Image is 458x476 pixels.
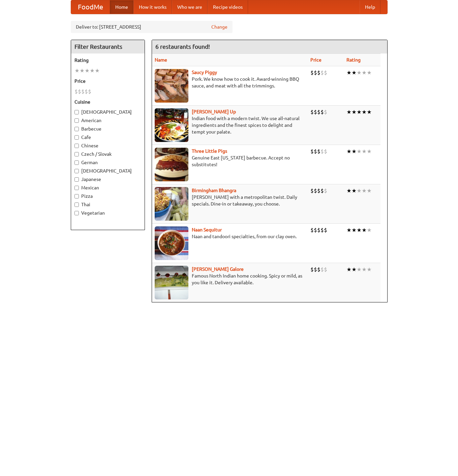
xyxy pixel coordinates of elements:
input: American [74,118,79,123]
input: Mexican [74,186,79,190]
li: ★ [80,67,85,74]
h5: Price [74,78,141,84]
li: $ [314,69,317,76]
a: How it works [133,0,172,14]
li: $ [88,88,91,95]
img: currygalore.jpg [155,266,188,299]
ng-pluralize: 6 restaurants found! [155,43,210,50]
label: Czech / Slovak [74,151,141,157]
a: Home [110,0,133,14]
p: Pork. We know how to cook it. Award-winning BBQ sauce, and meat with all the trimmings. [155,76,305,89]
li: $ [314,187,317,194]
li: $ [317,226,320,234]
li: ★ [90,67,95,74]
li: ★ [352,226,357,234]
li: $ [324,187,327,194]
li: ★ [362,148,367,155]
li: ★ [362,69,367,76]
li: ★ [367,187,372,194]
input: Chinese [74,144,79,148]
input: Cafe [74,135,79,140]
li: ★ [352,108,357,116]
li: $ [317,148,320,155]
li: $ [324,148,327,155]
a: Naan Sequitur [192,227,222,232]
input: Thai [74,203,79,207]
label: German [74,159,141,166]
b: Saucy Piggy [192,70,217,75]
li: ★ [346,69,352,76]
input: German [74,160,79,165]
li: ★ [367,69,372,76]
input: Czech / Slovak [74,152,79,156]
p: Genuine East [US_STATE] barbecue. Accept no substitutes! [155,154,305,168]
img: bhangra.jpg [155,187,188,221]
img: littlepigs.jpg [155,148,188,181]
li: ★ [346,266,352,273]
p: [PERSON_NAME] with a metropolitan twist. Daily specials. Dine-in or takeaway, you choose. [155,194,305,207]
li: $ [320,187,324,194]
a: Price [310,57,322,63]
a: FoodMe [71,0,110,14]
img: curryup.jpg [155,108,188,142]
h4: Filter Restaurants [71,40,145,53]
li: $ [314,148,317,155]
li: $ [317,266,320,273]
li: ★ [357,187,362,194]
li: $ [310,69,314,76]
li: $ [74,88,78,95]
li: $ [324,69,327,76]
label: Pizza [74,193,141,199]
label: Thai [74,201,141,208]
li: ★ [357,69,362,76]
li: $ [320,108,324,116]
label: [DEMOGRAPHIC_DATA] [74,168,141,174]
input: Vegetarian [74,211,79,215]
a: Name [155,57,167,63]
li: $ [310,108,314,116]
li: ★ [367,226,372,234]
li: $ [324,226,327,234]
li: ★ [367,108,372,116]
input: Barbecue [74,127,79,131]
li: $ [320,226,324,234]
li: $ [310,187,314,194]
label: Mexican [74,184,141,191]
img: saucy.jpg [155,69,188,103]
li: $ [310,226,314,234]
li: ★ [362,226,367,234]
img: naansequitur.jpg [155,226,188,260]
a: Change [211,24,227,30]
p: Indian food with a modern twist. We use all-natural ingredients and the finest spices to delight ... [155,115,305,135]
li: $ [320,266,324,273]
li: ★ [357,226,362,234]
li: ★ [357,108,362,116]
label: Chinese [74,142,141,149]
input: [DEMOGRAPHIC_DATA] [74,110,79,114]
label: Vegetarian [74,210,141,216]
li: $ [317,69,320,76]
li: $ [324,266,327,273]
li: ★ [362,266,367,273]
li: ★ [346,226,352,234]
li: ★ [352,266,357,273]
label: American [74,117,141,124]
a: Birmingham Bhangra [192,188,236,193]
a: Three Little Pigs [192,148,227,154]
li: $ [78,88,81,95]
li: ★ [346,187,352,194]
li: $ [317,187,320,194]
li: ★ [357,266,362,273]
p: Naan and tandoori specialties, from our clay oven. [155,233,305,240]
li: $ [317,108,320,116]
label: Cafe [74,134,141,141]
li: ★ [352,148,357,155]
div: Deliver to: [STREET_ADDRESS] [71,21,233,33]
li: $ [324,108,327,116]
li: $ [320,69,324,76]
h5: Rating [74,57,141,64]
a: Rating [346,57,361,63]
